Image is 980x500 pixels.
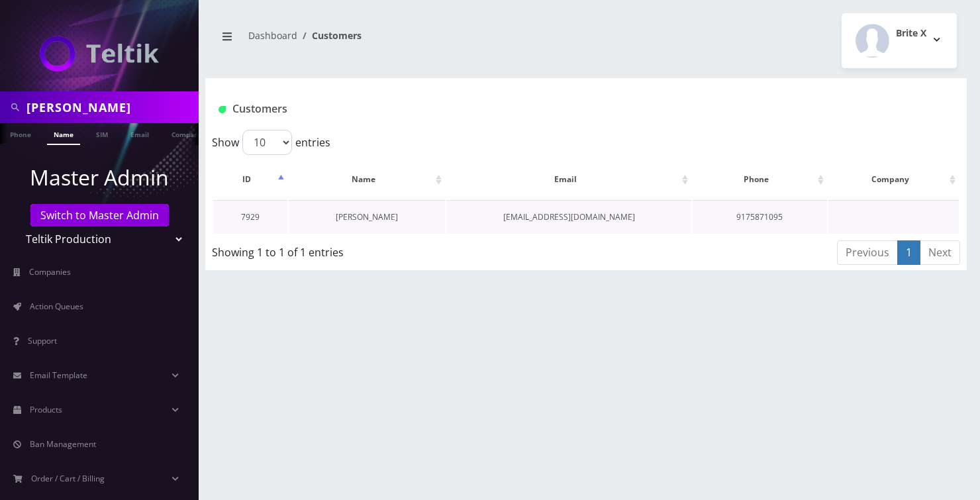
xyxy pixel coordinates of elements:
h1: Customers [219,103,828,115]
span: Ban Management [30,438,96,450]
h2: Brite X [896,28,926,39]
span: Support [28,335,57,346]
div: Showing 1 to 1 of 1 entries [212,239,514,260]
td: 9175871095 [693,200,826,234]
li: Customers [297,28,362,42]
th: Phone: activate to sort column ascending [693,160,826,199]
th: Name: activate to sort column ascending [289,160,445,199]
a: Company [165,123,209,144]
a: Dashboard [248,29,297,42]
span: Companies [29,266,71,277]
a: Switch to Master Admin [30,204,169,226]
a: Next [920,240,960,265]
td: [EMAIL_ADDRESS][DOMAIN_NAME] [446,200,691,234]
span: Products [30,404,62,415]
button: Brite X [842,13,957,68]
span: Action Queues [30,301,83,312]
a: Phone [3,123,38,144]
a: Email [124,123,156,144]
span: Email Template [30,370,87,381]
td: 7929 [213,200,287,234]
a: 1 [897,240,920,265]
th: Email: activate to sort column ascending [446,160,691,199]
a: SIM [89,123,115,144]
img: Teltik Production [40,36,159,72]
nav: breadcrumb [215,22,576,60]
th: Company: activate to sort column ascending [828,160,959,199]
span: Order / Cart / Billing [31,473,105,484]
label: Show entries [212,130,330,155]
a: Name [47,123,80,145]
a: [PERSON_NAME] [336,211,398,223]
a: Previous [837,240,898,265]
th: ID: activate to sort column descending [213,160,287,199]
select: Showentries [242,130,292,155]
input: Search in Company [26,95,195,120]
